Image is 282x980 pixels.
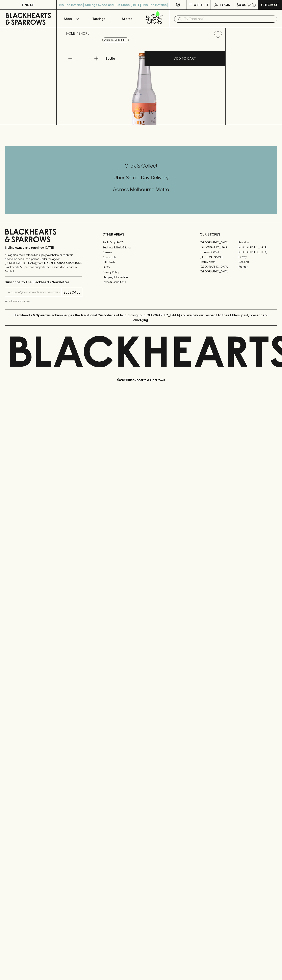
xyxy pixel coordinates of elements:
p: Stores [122,16,132,21]
p: Shop [64,16,72,21]
a: Braddon [238,240,277,245]
a: Prahran [238,264,277,269]
p: Wishlist [194,2,209,7]
button: Shop [57,10,85,28]
p: We will never spam you [5,299,82,303]
p: $0.00 [237,2,246,7]
div: Call to action block [5,146,277,214]
a: Geelong [238,259,277,264]
h5: Uber Same-Day Delivery [5,174,277,181]
a: Careers [102,250,180,255]
a: Fitzroy [238,254,277,259]
p: FIND US [22,2,34,7]
p: It is against the law to sell or supply alcohol to, or to obtain alcohol on behalf of a person un... [5,253,82,273]
button: ADD TO CART [145,51,225,66]
a: Business & Bulk Gifting [102,245,180,250]
a: [GEOGRAPHIC_DATA] [238,245,277,250]
p: ADD TO CART [174,56,196,61]
p: Sibling owned and run since [DATE] [5,246,82,250]
a: [PERSON_NAME] [200,254,238,259]
a: FAQ's [102,265,180,270]
h5: Across Melbourne Metro [5,186,277,193]
a: HOME [66,32,76,35]
strong: Liquor License #32064953 [44,261,81,265]
a: Gift Cards [102,260,180,265]
p: Blackhearts & Sparrows acknowledges the traditional Custodians of land throughout [GEOGRAPHIC_DAT... [8,313,274,322]
p: Checkout [261,2,279,7]
a: [GEOGRAPHIC_DATA] [200,245,238,250]
input: Try "Pinot noir" [184,16,274,22]
button: SUBSCRIBE [62,288,82,297]
a: [GEOGRAPHIC_DATA] [238,250,277,254]
a: Contact Us [102,255,180,260]
h5: Click & Collect [5,163,277,169]
p: Tastings [92,16,105,21]
button: Add to wishlist [102,38,129,42]
p: SUBSCRIBE [63,290,80,295]
button: Add to wishlist [212,29,224,40]
img: 34137.png [63,41,225,125]
a: Stores [113,10,141,28]
a: [GEOGRAPHIC_DATA] [200,269,238,274]
a: [GEOGRAPHIC_DATA] [200,264,238,269]
a: Privacy Policy [102,270,180,275]
p: Subscribe to The Blackhearts Newsletter [5,280,82,285]
p: Login [220,2,230,7]
a: Brunswick West [200,250,238,254]
p: OUR STORES [200,232,277,237]
input: e.g. jane@blackheartsandsparrows.com.au [8,289,62,296]
a: Fitzroy North [200,259,238,264]
p: 0 [253,4,255,6]
a: Bottle Drop FAQ's [102,240,180,245]
p: OTHER AREAS [102,232,180,237]
div: Bottle [104,54,144,63]
a: SHOP [79,32,87,35]
a: Terms & Conditions [102,280,180,285]
a: Tastings [85,10,113,28]
p: Bottle [105,56,115,61]
a: Shipping Information [102,275,180,279]
a: [GEOGRAPHIC_DATA] [200,240,238,245]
